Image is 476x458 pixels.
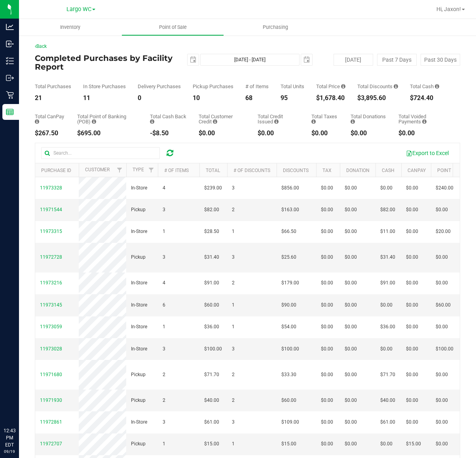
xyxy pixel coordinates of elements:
[131,323,147,331] span: In-Store
[377,54,417,66] button: Past 7 Days
[380,301,393,309] span: $0.00
[281,397,296,404] span: $60.00
[334,54,373,66] button: [DATE]
[232,397,235,404] span: 2
[40,346,62,352] span: 11973028
[188,54,199,65] span: select
[281,345,299,353] span: $100.00
[245,84,269,89] div: # of Items
[436,254,448,261] span: $0.00
[204,301,219,309] span: $60.00
[131,301,147,309] span: In-Store
[435,84,439,89] i: Sum of the successful, non-voided cash payment transactions for all purchases in the date range. ...
[163,228,165,235] span: 1
[204,184,222,192] span: $239.00
[380,397,395,404] span: $40.00
[148,24,197,31] span: Point of Sale
[406,323,418,331] span: $0.00
[281,323,296,331] span: $54.00
[40,419,62,425] span: 11972861
[85,167,110,172] a: Customer
[6,91,14,99] inline-svg: Retail
[150,114,187,124] div: Total Cash Back
[145,163,158,177] a: Filter
[321,440,333,448] span: $0.00
[380,184,393,192] span: $0.00
[422,119,427,124] i: Sum of all voided payment transaction amounts, excluding tips and transaction fees, for all purch...
[346,168,370,173] a: Donation
[131,228,147,235] span: In-Store
[258,130,299,136] div: $0.00
[345,418,357,426] span: $0.00
[40,397,62,403] span: 11971930
[380,345,393,353] span: $0.00
[401,146,454,160] button: Export to Excel
[380,323,395,331] span: $36.00
[345,397,357,404] span: $0.00
[83,95,126,101] div: 11
[6,74,14,82] inline-svg: Outbound
[204,279,219,287] span: $91.00
[380,279,395,287] span: $91.00
[138,84,181,89] div: Delivery Purchases
[321,184,333,192] span: $0.00
[204,254,219,261] span: $31.40
[322,168,332,173] a: Tax
[301,54,312,65] span: select
[341,84,345,89] i: Sum of the total prices of all purchases in the date range.
[274,119,279,124] i: Sum of all account credit issued for all refunds from returned purchases in the date range.
[380,228,395,235] span: $11.00
[436,440,448,448] span: $0.00
[406,418,418,426] span: $0.00
[40,324,62,329] span: 11973059
[394,84,398,89] i: Sum of the discount values applied to the all purchases in the date range.
[233,168,270,173] a: # of Discounts
[357,84,398,89] div: Total Discounts
[406,397,418,404] span: $0.00
[281,440,296,448] span: $15.00
[163,301,165,309] span: 6
[204,228,219,235] span: $28.50
[40,280,62,286] span: 11973216
[380,418,395,426] span: $61.00
[232,184,235,192] span: 3
[281,301,296,309] span: $90.00
[40,254,62,260] span: 11972728
[204,206,219,214] span: $82.00
[232,228,235,235] span: 1
[35,119,39,124] i: Sum of the successful, non-voided CanPay payment transactions for all purchases in the date range.
[204,440,219,448] span: $15.00
[4,427,15,449] p: 12:43 PM EDT
[193,84,233,89] div: Pickup Purchases
[380,206,395,214] span: $82.00
[204,323,219,331] span: $36.00
[40,302,62,308] span: 11973145
[398,114,448,124] div: Total Voided Payments
[436,323,448,331] span: $0.00
[406,279,418,287] span: $0.00
[436,418,448,426] span: $0.00
[163,323,165,331] span: 1
[436,6,461,12] span: Hi, Jaxon!
[213,119,217,124] i: Sum of the successful, non-voided payments using account credit for all purchases in the date range.
[131,418,147,426] span: In-Store
[281,184,299,192] span: $856.00
[321,418,333,426] span: $0.00
[131,279,147,287] span: In-Store
[436,301,451,309] span: $60.00
[232,371,235,379] span: 2
[321,279,333,287] span: $0.00
[345,323,357,331] span: $0.00
[436,279,448,287] span: $0.00
[345,279,357,287] span: $0.00
[4,449,15,454] p: 09/19
[351,114,386,124] div: Total Donations
[380,371,395,379] span: $71.70
[35,44,47,49] a: Back
[311,119,316,124] i: Sum of the total taxes for all purchases in the date range.
[321,301,333,309] span: $0.00
[380,440,393,448] span: $0.00
[436,397,448,404] span: $0.00
[321,228,333,235] span: $0.00
[258,114,299,124] div: Total Credit Issued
